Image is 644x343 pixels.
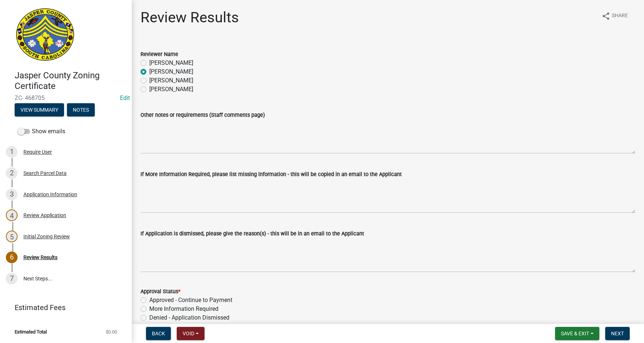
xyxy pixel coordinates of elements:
[15,8,76,63] img: Jasper County, South Carolina
[146,327,171,340] button: Back
[18,127,65,136] label: Show emails
[596,9,634,23] button: shareShare
[106,329,117,334] span: $0.00
[6,251,18,263] div: 6
[23,149,52,154] div: Require User
[141,289,180,294] label: Approval Status
[6,231,18,242] div: 5
[152,331,165,336] span: Back
[141,113,265,118] label: Other notes or requirements (Staff comments page)
[149,313,229,322] label: Denied - Application Dismissed
[177,327,205,340] button: Void
[6,273,18,284] div: 7
[15,107,64,113] wm-modal-confirm: Summary
[15,103,64,116] button: View Summary
[6,300,120,315] a: Estimated Fees
[67,107,95,113] wm-modal-confirm: Notes
[141,231,364,236] label: If Application is dismissed, please give the reason(s) - this will be in an email to the Applicant
[555,327,599,340] button: Save & Exit
[605,327,630,340] button: Next
[149,59,193,67] label: [PERSON_NAME]
[23,255,57,260] div: Review Results
[15,329,47,334] span: Estimated Total
[612,12,628,20] span: Share
[149,85,193,94] label: [PERSON_NAME]
[120,94,130,101] wm-modal-confirm: Edit Application Number
[149,67,193,76] label: [PERSON_NAME]
[602,12,610,20] i: share
[6,189,18,200] div: 3
[23,192,77,197] div: Application Information
[15,70,126,92] h4: Jasper County Zoning Certificate
[15,94,117,101] span: ZC- 468705
[23,171,67,176] div: Search Parcel Data
[6,146,18,158] div: 1
[611,331,624,336] span: Next
[141,172,402,177] label: If More Information Required, please list missing information - this will be copied in an email t...
[149,76,193,85] label: [PERSON_NAME]
[561,331,589,336] span: Save & Exit
[141,52,178,57] label: Reviewer Name
[6,167,18,179] div: 2
[23,213,66,218] div: Review Application
[23,234,70,239] div: Initial Zoning Review
[6,209,18,221] div: 4
[183,331,194,336] span: Void
[149,305,218,313] label: More Information Required
[141,9,239,26] h1: Review Results
[149,296,232,305] label: Approved - Continue to Payment
[120,94,130,101] a: Edit
[67,103,95,116] button: Notes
